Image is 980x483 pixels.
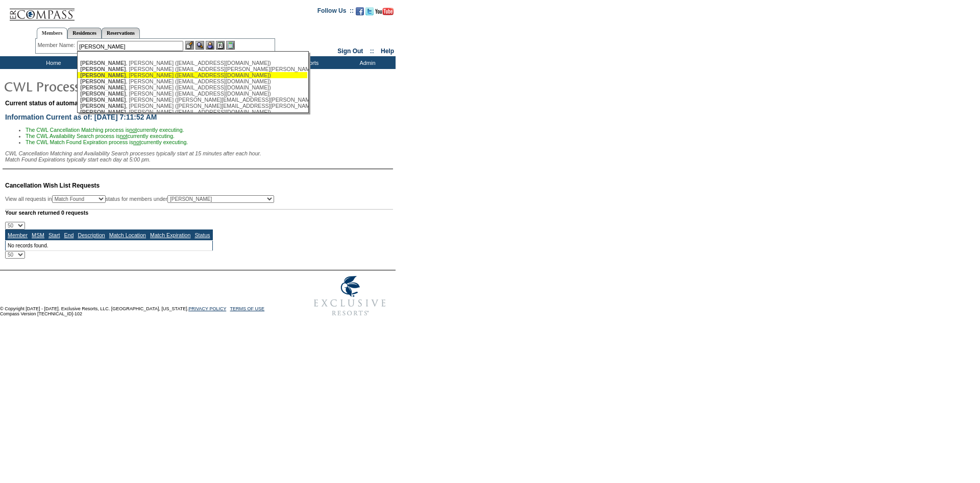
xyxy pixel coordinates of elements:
[206,41,214,50] img: Impersonate
[80,78,126,84] span: [PERSON_NAME]
[80,60,305,66] div: , [PERSON_NAME] ([EMAIL_ADDRESS][DOMAIN_NAME])
[80,103,126,109] span: [PERSON_NAME]
[5,182,100,189] span: Cancellation Wish List Requests
[32,232,44,238] a: MSM
[365,10,374,16] a: Follow us on Twitter
[80,84,305,90] div: , [PERSON_NAME] ([EMAIL_ADDRESS][DOMAIN_NAME])
[6,241,213,251] td: No records found.
[48,232,60,238] a: Start
[230,306,265,311] a: TERMS OF USE
[8,232,28,238] a: Member
[381,48,394,55] a: Help
[337,48,363,55] a: Sign Out
[80,90,305,97] div: , [PERSON_NAME] ([EMAIL_ADDRESS][DOMAIN_NAME])
[150,232,190,238] a: Match Expiration
[80,66,126,72] span: [PERSON_NAME]
[80,90,126,97] span: [PERSON_NAME]
[356,10,364,16] a: Become our fan on Facebook
[26,133,175,139] span: The CWL Availability Search process is currently executing.
[26,127,184,133] span: The CWL Cancellation Matching process is currently executing.
[64,232,73,238] a: End
[67,28,102,38] a: Residences
[356,7,364,15] img: Become our fan on Facebook
[194,232,210,238] a: Status
[5,150,393,163] div: CWL Cancellation Matching and Availability Search processes typically start at 15 minutes after e...
[365,7,374,15] img: Follow us on Twitter
[216,41,225,50] img: Reservations
[375,8,394,15] img: Subscribe to our YouTube Channel
[226,41,235,50] img: b_calculator.gif
[370,48,374,55] span: ::
[80,72,305,78] div: , [PERSON_NAME] ([EMAIL_ADDRESS][DOMAIN_NAME])
[102,28,140,38] a: Reservations
[129,127,137,133] u: not
[120,133,128,139] u: not
[304,270,396,321] img: Exclusive Resorts
[188,306,226,311] a: PRIVACY POLICY
[5,195,274,203] div: View all requests in status for members under
[375,10,394,16] a: Subscribe to our YouTube Channel
[78,232,105,238] a: Description
[337,56,396,69] td: Admin
[80,109,305,115] div: , [PERSON_NAME] ([EMAIL_ADDRESS][DOMAIN_NAME])
[185,41,194,50] img: b_edit.gif
[80,109,126,115] span: [PERSON_NAME]
[26,139,188,145] span: The CWL Match Found Expiration process is currently executing.
[133,139,141,145] u: not
[5,100,137,107] span: Current status of automated CWL processes:
[317,6,354,18] td: Follow Us ::
[38,41,77,50] div: Member Name:
[5,113,157,121] span: Information Current as of: [DATE] 7:11:52 AM
[23,56,82,69] td: Home
[80,78,305,84] div: , [PERSON_NAME] ([EMAIL_ADDRESS][DOMAIN_NAME])
[80,66,305,72] div: , [PERSON_NAME] ([EMAIL_ADDRESS][PERSON_NAME][PERSON_NAME][DOMAIN_NAME])
[80,72,126,78] span: [PERSON_NAME]
[80,97,305,103] div: , [PERSON_NAME] ([PERSON_NAME][EMAIL_ADDRESS][PERSON_NAME][DOMAIN_NAME])
[109,232,146,238] a: Match Location
[80,84,126,90] span: [PERSON_NAME]
[80,97,126,103] span: [PERSON_NAME]
[195,41,204,50] img: View
[80,103,305,109] div: , [PERSON_NAME] ([PERSON_NAME][EMAIL_ADDRESS][PERSON_NAME][DOMAIN_NAME])
[80,60,126,66] span: [PERSON_NAME]
[37,28,68,39] a: Members
[5,209,393,216] div: Your search returned 0 requests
